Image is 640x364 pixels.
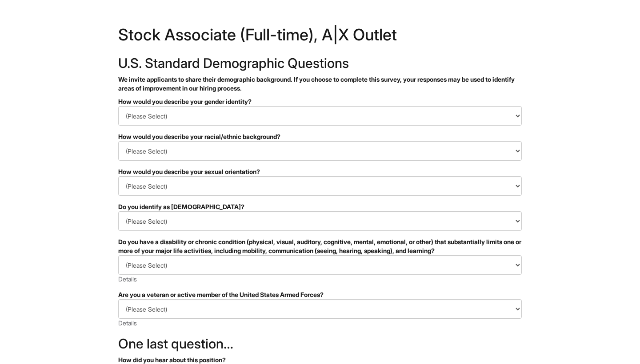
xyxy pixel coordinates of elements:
select: How would you describe your gender identity? [118,106,522,126]
select: Do you have a disability or chronic condition (physical, visual, auditory, cognitive, mental, emo... [118,255,522,275]
h1: Stock Associate (Full-time), A|X Outlet [118,27,522,47]
div: How would you describe your racial/ethnic background? [118,132,522,141]
p: We invite applicants to share their demographic background. If you choose to complete this survey... [118,75,522,93]
a: Details [118,275,137,283]
h2: U.S. Standard Demographic Questions [118,56,522,71]
select: Do you identify as transgender? [118,211,522,231]
div: How would you describe your sexual orientation? [118,167,522,176]
select: Are you a veteran or active member of the United States Armed Forces? [118,299,522,319]
select: How would you describe your racial/ethnic background? [118,141,522,161]
div: Are you a veteran or active member of the United States Armed Forces? [118,290,522,299]
div: How would you describe your gender identity? [118,97,522,106]
h2: One last question… [118,336,522,351]
a: Details [118,319,137,327]
div: Do you have a disability or chronic condition (physical, visual, auditory, cognitive, mental, emo... [118,237,522,255]
div: Do you identify as [DEMOGRAPHIC_DATA]? [118,202,522,211]
select: How would you describe your sexual orientation? [118,176,522,196]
